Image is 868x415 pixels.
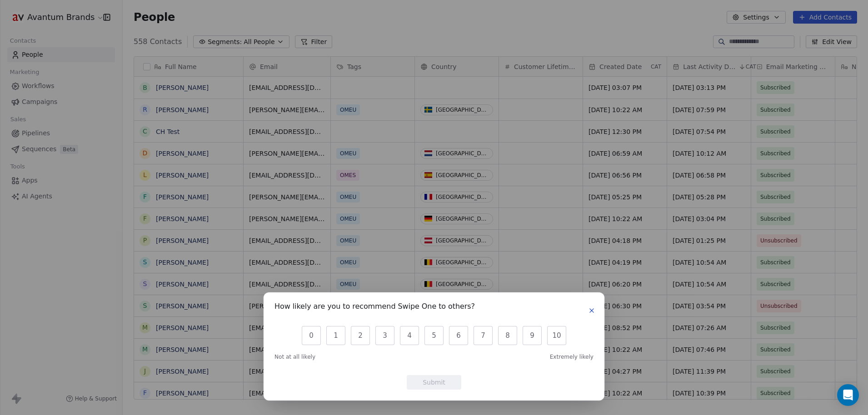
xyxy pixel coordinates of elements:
[274,353,315,361] span: Not at all likely
[498,326,517,345] button: 8
[547,326,566,345] button: 10
[351,326,370,345] button: 2
[523,326,542,345] button: 9
[407,375,461,390] button: Submit
[449,326,468,345] button: 6
[424,326,444,345] button: 5
[274,303,475,312] h1: How likely are you to recommend Swipe One to others?
[302,326,321,345] button: 0
[375,326,394,345] button: 3
[474,326,493,345] button: 7
[400,326,419,345] button: 4
[326,326,345,345] button: 1
[550,353,594,361] span: Extremely likely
